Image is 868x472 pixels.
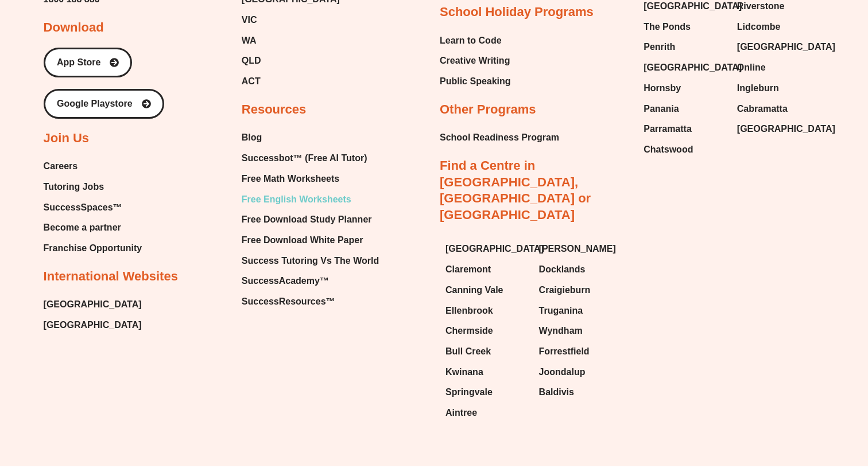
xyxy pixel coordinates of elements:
a: Penrith [644,38,726,56]
span: Become a partner [44,219,121,236]
h2: School Holiday Programs [440,4,594,21]
span: Penrith [644,38,675,56]
span: Aintree [445,404,477,422]
span: Canning Vale [445,282,503,299]
span: Creative Writing [440,52,510,69]
a: Bull Creek [445,343,528,360]
a: [GEOGRAPHIC_DATA] [44,296,142,313]
span: Craigieburn [539,282,591,299]
a: Wyndham [539,322,621,340]
span: Docklands [539,261,586,278]
a: Aintree [445,404,528,422]
a: Kwinana [445,364,528,381]
a: The Ponds [644,18,726,36]
a: [GEOGRAPHIC_DATA] [445,240,528,258]
span: Springvale [445,384,493,401]
a: Free Download White Paper [242,232,379,249]
a: Joondalup [539,364,621,381]
span: Chermside [445,322,493,340]
span: Wyndham [539,322,583,340]
span: Cabramatta [737,100,788,118]
a: Cabramatta [737,100,819,118]
span: Tutoring Jobs [44,178,104,196]
h2: International Websites [44,268,178,285]
a: Claremont [445,261,528,278]
a: ACT [242,73,340,90]
a: VIC [242,11,340,29]
span: [GEOGRAPHIC_DATA] [44,317,142,334]
span: The Ponds [644,18,691,36]
a: Tutoring Jobs [44,178,142,196]
a: Free Download Study Planner [242,211,379,228]
span: [GEOGRAPHIC_DATA] [644,59,742,76]
a: [GEOGRAPHIC_DATA] [644,59,726,76]
span: Joondalup [539,364,586,381]
span: Ellenbrook [445,302,493,319]
h2: Resources [242,102,307,118]
a: Careers [44,158,142,175]
a: Public Speaking [440,73,511,90]
a: Truganina [539,302,621,319]
a: SuccessSpaces™ [44,199,142,216]
span: QLD [242,52,261,69]
span: Forrestfield [539,343,590,360]
a: Learn to Code [440,32,511,49]
a: [GEOGRAPHIC_DATA] [737,120,819,138]
span: Blog [242,129,262,146]
a: Craigieburn [539,282,621,299]
span: Bull Creek [445,343,491,360]
span: Lidcombe [737,18,781,36]
a: App Store [44,48,132,77]
a: Panania [644,100,726,118]
span: App Store [57,58,100,67]
a: Hornsby [644,80,726,97]
span: Learn to Code [440,32,502,49]
span: Free English Worksheets [242,191,351,208]
a: Ellenbrook [445,302,528,319]
a: Lidcombe [737,18,819,36]
a: Become a partner [44,219,142,236]
span: Chatswood [644,141,693,158]
span: Free Download Study Planner [242,211,372,228]
span: Free Math Worksheets [242,170,339,188]
span: WA [242,32,257,49]
a: Canning Vale [445,282,528,299]
span: [GEOGRAPHIC_DATA] [445,240,544,258]
a: Google Playstore [44,89,164,119]
span: VIC [242,11,257,29]
span: [GEOGRAPHIC_DATA] [737,38,835,56]
span: Claremont [445,261,491,278]
span: Ingleburn [737,80,779,97]
span: Panania [644,100,679,118]
h2: Join Us [44,130,89,147]
a: Ingleburn [737,80,819,97]
a: [GEOGRAPHIC_DATA] [737,38,819,56]
a: School Readiness Program [440,129,559,146]
iframe: Chat Widget [671,342,868,472]
a: Successbot™ (Free AI Tutor) [242,150,379,167]
span: ACT [242,73,261,90]
a: SuccessResources™ [242,293,379,310]
span: Successbot™ (Free AI Tutor) [242,150,367,167]
span: [PERSON_NAME] [539,240,616,258]
span: Free Download White Paper [242,232,363,249]
a: Docklands [539,261,621,278]
span: SuccessAcademy™ [242,272,329,290]
a: Franchise Opportunity [44,240,142,257]
span: [GEOGRAPHIC_DATA] [737,120,835,138]
span: Parramatta [644,120,692,138]
a: [PERSON_NAME] [539,240,621,258]
a: Creative Writing [440,52,511,69]
a: Find a Centre in [GEOGRAPHIC_DATA], [GEOGRAPHIC_DATA] or [GEOGRAPHIC_DATA] [440,158,591,222]
span: SuccessSpaces™ [44,199,122,216]
span: Google Playstore [57,99,133,108]
a: Parramatta [644,120,726,138]
h2: Other Programs [440,102,536,118]
a: Success Tutoring Vs The World [242,252,379,270]
a: Forrestfield [539,343,621,360]
h2: Download [44,19,104,36]
a: Baldivis [539,384,621,401]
